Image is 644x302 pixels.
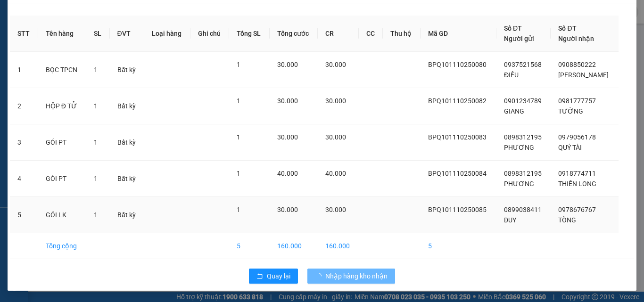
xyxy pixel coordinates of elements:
[504,216,516,224] span: DUY
[315,273,325,279] span: loading
[421,233,496,259] td: 5
[237,170,240,177] span: 1
[38,16,86,52] th: Tên hàng
[38,161,86,197] td: GÓI PT
[277,170,298,177] span: 40.000
[256,273,263,280] span: rollback
[10,52,38,88] td: 1
[47,60,103,67] span: BPQ101110250044
[359,16,383,52] th: CC
[383,16,420,52] th: Thu hộ
[94,102,98,110] span: 1
[74,5,129,13] strong: ĐỒNG PHƯỚC
[558,97,596,105] span: 0981777757
[110,16,144,52] th: ĐVT
[558,61,596,68] span: 0908850222
[237,97,240,105] span: 1
[277,133,298,141] span: 30.000
[270,16,318,52] th: Tổng cước
[144,16,190,52] th: Loại hàng
[270,233,318,259] td: 160.000
[21,68,58,74] span: 10:55:34 [DATE]
[421,16,496,52] th: Mã GD
[504,97,542,105] span: 0901234789
[277,206,298,213] span: 30.000
[237,133,240,141] span: 1
[10,124,38,161] td: 3
[94,139,98,146] span: 1
[504,61,542,68] span: 0937521568
[110,124,144,161] td: Bất kỳ
[94,66,98,73] span: 1
[38,88,86,124] td: HỘP Đ TỬ
[237,206,240,213] span: 1
[325,133,346,141] span: 30.000
[325,170,346,177] span: 40.000
[3,68,58,74] span: In ngày:
[428,206,487,213] span: BPQ101110250085
[25,51,116,58] span: -----------------------------------------
[428,61,487,68] span: BPQ101110250080
[558,170,596,177] span: 0918774711
[504,144,534,151] span: PHƯƠNG
[94,211,98,219] span: 1
[504,180,534,188] span: PHƯƠNG
[318,16,359,52] th: CR
[94,175,98,182] span: 1
[237,61,240,68] span: 1
[504,24,522,32] span: Số ĐT
[74,42,116,48] span: Hotline: 19001152
[325,61,346,68] span: 30.000
[86,16,110,52] th: SL
[504,206,542,213] span: 0899038411
[428,170,487,177] span: BPQ101110250084
[558,206,596,213] span: 0978676767
[504,35,534,42] span: Người gửi
[558,216,576,224] span: TÒNG
[10,88,38,124] td: 2
[558,144,582,151] span: QUÝ TÀI
[428,133,487,141] span: BPQ101110250083
[3,6,45,47] img: logo
[3,61,102,66] span: [PERSON_NAME]:
[325,97,346,105] span: 30.000
[558,107,583,115] span: TƯỜNG
[110,88,144,124] td: Bất kỳ
[10,197,38,233] td: 5
[38,52,86,88] td: BỌC TPCN
[10,161,38,197] td: 4
[325,206,346,213] span: 30.000
[110,161,144,197] td: Bất kỳ
[229,16,270,52] th: Tổng SL
[267,271,290,281] span: Quay lại
[318,233,359,259] td: 160.000
[558,133,596,141] span: 0979056178
[277,61,298,68] span: 30.000
[74,15,127,27] span: Bến xe [GEOGRAPHIC_DATA]
[74,28,130,40] span: 01 Võ Văn Truyện, KP.1, Phường 2
[38,124,86,161] td: GÓI PT
[558,35,594,42] span: Người nhận
[558,24,576,32] span: Số ĐT
[249,269,298,284] button: rollbackQuay lại
[504,107,524,115] span: GIANG
[504,133,542,141] span: 0898312195
[325,271,388,281] span: Nhập hàng kho nhận
[504,170,542,177] span: 0898312195
[558,71,609,79] span: [PERSON_NAME]
[110,52,144,88] td: Bất kỳ
[38,233,86,259] td: Tổng cộng
[504,71,519,79] span: ĐIỀU
[229,233,270,259] td: 5
[277,97,298,105] span: 30.000
[307,269,395,284] button: Nhập hàng kho nhận
[190,16,230,52] th: Ghi chú
[38,197,86,233] td: GÓI LK
[558,180,596,188] span: THIÊN LONG
[10,16,38,52] th: STT
[428,97,487,105] span: BPQ101110250082
[110,197,144,233] td: Bất kỳ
